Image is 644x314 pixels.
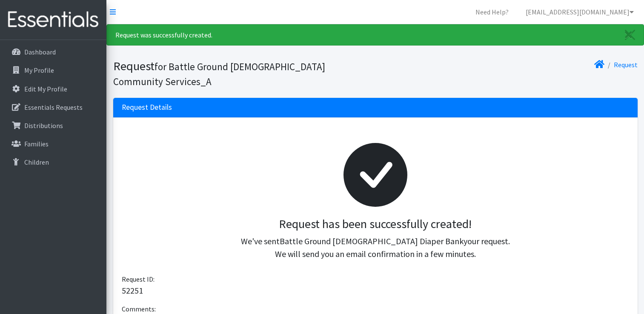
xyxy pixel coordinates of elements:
[3,135,103,152] a: Families
[122,305,156,313] span: Comments:
[616,25,644,45] a: Close
[113,60,325,88] small: for Battle Ground [DEMOGRAPHIC_DATA] Community Services_A
[24,66,54,74] p: My Profile
[24,121,63,130] p: Distributions
[3,154,103,171] a: Children
[3,6,103,34] img: HumanEssentials
[3,62,103,79] a: My Profile
[122,284,629,297] p: 52251
[122,103,172,112] h3: Request Details
[24,158,49,166] p: Children
[129,235,622,260] p: We've sent your request. We will send you an email confirmation in a few minutes.
[3,99,103,116] a: Essentials Requests
[24,103,83,111] p: Essentials Requests
[519,3,641,20] a: [EMAIL_ADDRESS][DOMAIN_NAME]
[3,43,103,60] a: Dashboard
[24,85,67,93] p: Edit My Profile
[122,275,155,283] span: Request ID:
[106,24,644,46] div: Request was successfully created.
[24,140,49,148] p: Families
[469,3,515,20] a: Need Help?
[3,80,103,97] a: Edit My Profile
[614,60,638,69] a: Request
[113,59,372,88] h1: Request
[129,217,622,231] h3: Request has been successfully created!
[24,48,56,56] p: Dashboard
[3,117,103,134] a: Distributions
[280,236,464,246] span: Battle Ground [DEMOGRAPHIC_DATA] Diaper Bank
